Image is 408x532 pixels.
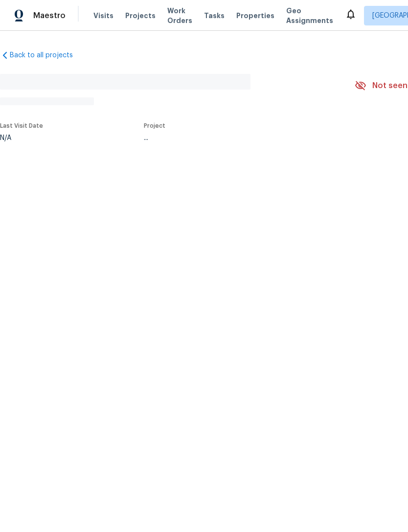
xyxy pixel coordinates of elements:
[144,123,165,129] span: Project
[93,11,113,21] span: Visits
[33,11,66,21] span: Maestro
[125,11,156,21] span: Projects
[286,6,333,25] span: Geo Assignments
[167,6,192,25] span: Work Orders
[144,135,332,141] div: ...
[236,11,274,21] span: Properties
[204,12,225,19] span: Tasks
